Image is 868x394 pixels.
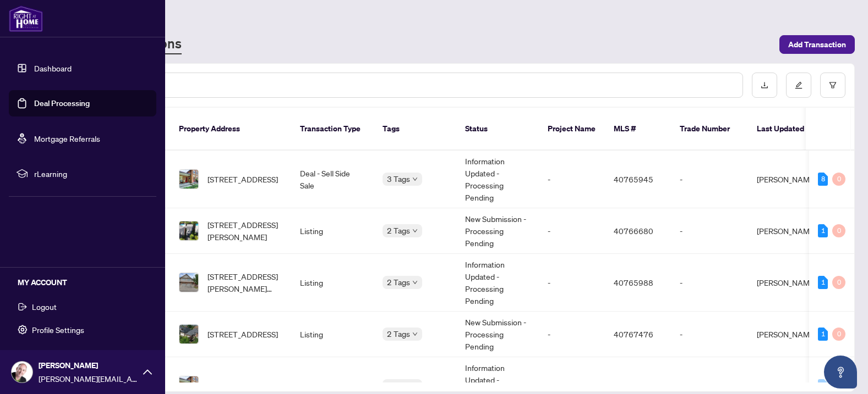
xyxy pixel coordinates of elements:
span: 2 Tags [387,379,410,392]
td: - [539,312,605,357]
th: Transaction Type [291,108,374,151]
a: Deal Processing [34,98,90,108]
span: 40765945 [614,174,653,184]
span: 2 Tags [387,276,410,288]
th: Project Name [539,108,605,151]
th: Property Address [170,108,291,151]
img: thumbnail-img [179,325,198,343]
span: [STREET_ADDRESS][PERSON_NAME] [208,219,282,243]
img: thumbnail-img [179,221,198,240]
td: - [539,151,605,208]
span: down [412,228,418,234]
h5: MY ACCOUNT [18,276,156,288]
span: down [412,176,418,182]
span: 3 Tags [387,173,410,185]
th: MLS # [605,108,671,151]
img: Profile Icon [12,362,32,382]
td: New Submission - Processing Pending [456,208,539,254]
button: Open asap [824,356,857,389]
div: 1 [818,328,828,341]
th: Trade Number [671,108,748,151]
div: 1 [818,276,828,289]
div: 1 [818,224,828,237]
td: Listing [291,254,374,312]
td: [PERSON_NAME] [748,312,831,357]
img: logo [9,5,43,32]
button: Add Transaction [779,35,855,54]
th: Status [456,108,539,151]
div: 0 [832,173,845,186]
span: edit [795,81,803,89]
td: New Submission - Processing Pending [456,312,539,357]
td: [PERSON_NAME] [748,254,831,312]
button: download [752,73,777,98]
td: - [539,208,605,254]
span: 40767476 [614,329,653,339]
th: Tags [374,108,456,151]
span: 40765988 [614,278,653,287]
button: filter [820,73,845,98]
td: - [671,208,748,254]
span: [STREET_ADDRESS] [208,380,278,392]
div: 0 [832,276,845,289]
span: down [412,331,418,337]
img: thumbnail-img [179,170,198,188]
span: 40765945 [614,381,653,391]
th: Last Updated By [748,108,831,151]
td: Listing [291,208,374,254]
td: - [539,254,605,312]
span: [STREET_ADDRESS] [208,328,278,340]
button: Logout [9,297,156,316]
div: 0 [818,379,828,392]
span: Add Transaction [788,36,846,53]
span: 2 Tags [387,328,410,340]
span: filter [829,81,837,89]
button: Profile Settings [9,320,156,339]
span: rLearning [34,168,149,180]
img: thumbnail-img [179,273,198,292]
a: Dashboard [34,63,72,73]
div: 0 [832,328,845,341]
td: Information Updated - Processing Pending [456,151,539,208]
td: Deal - Sell Side Sale [291,151,374,208]
td: Information Updated - Processing Pending [456,254,539,312]
span: down [412,280,418,285]
button: edit [786,73,811,98]
span: 2 Tags [387,224,410,237]
span: Logout [32,298,57,315]
td: - [671,151,748,208]
span: [PERSON_NAME][EMAIL_ADDRESS][DOMAIN_NAME] [39,373,138,385]
span: [STREET_ADDRESS][PERSON_NAME][PERSON_NAME] [208,270,282,295]
td: - [671,312,748,357]
td: Listing [291,312,374,357]
div: 8 [818,173,828,186]
div: 0 [832,224,845,237]
span: [STREET_ADDRESS] [208,173,278,185]
span: [PERSON_NAME] [39,359,138,371]
td: [PERSON_NAME] [748,208,831,254]
span: Profile Settings [32,321,84,338]
span: download [761,81,768,89]
span: 40766680 [614,226,653,236]
a: Mortgage Referrals [34,134,100,143]
td: - [671,254,748,312]
td: [PERSON_NAME] [748,151,831,208]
